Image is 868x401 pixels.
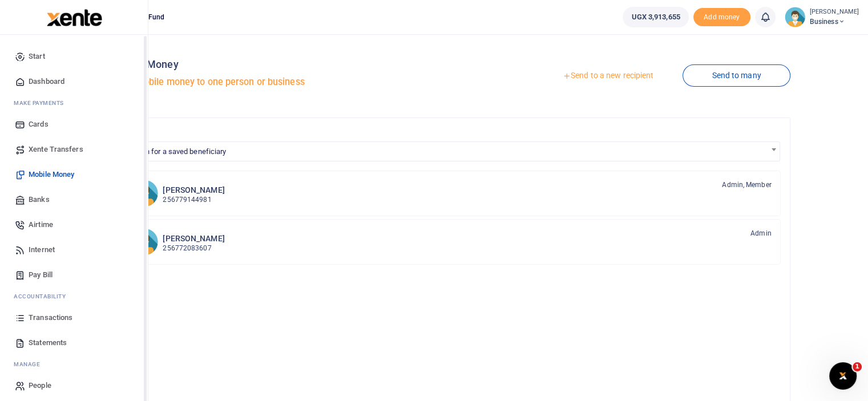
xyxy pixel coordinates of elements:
span: People [29,380,51,391]
p: 256779144981 [163,195,224,205]
span: ake Payments [19,99,64,107]
span: Dashboard [29,76,64,87]
h6: [PERSON_NAME] [163,185,224,195]
span: Admin, Member [722,180,771,190]
a: PA [PERSON_NAME] 256779144981 Admin, Member [122,171,780,216]
a: People [9,373,139,398]
span: Admin [750,228,772,238]
span: Transactions [29,312,72,323]
iframe: Intercom live chat [829,362,857,390]
h6: [PERSON_NAME] [163,234,224,244]
a: PN [PERSON_NAME] 256772083607 Admin [122,219,780,265]
a: Pay Bill [9,262,139,287]
a: Cards [9,112,139,137]
span: anage [19,360,41,368]
span: Mobile Money [29,169,74,180]
a: Xente Transfers [9,137,139,162]
span: Cards [29,119,49,130]
span: Internet [29,244,55,256]
span: Search for a saved beneficiary [122,142,779,160]
a: Banks [9,187,139,212]
a: Send to a new recipient [534,66,683,86]
a: Transactions [9,305,139,330]
a: Start [9,44,139,69]
a: Internet [9,237,139,262]
span: Search for a saved beneficiary [126,147,226,156]
a: Airtime [9,212,139,237]
span: Start [29,51,45,62]
li: M [9,355,139,373]
span: UGX 3,913,655 [631,11,680,23]
span: Statements [29,337,67,349]
a: Statements [9,330,139,355]
span: Airtime [29,219,53,230]
span: Banks [29,194,50,205]
a: Dashboard [9,69,139,94]
li: M [9,94,139,112]
a: UGX 3,913,655 [623,7,688,27]
span: Business [810,17,859,27]
h4: Mobile Money [112,58,446,71]
small: [PERSON_NAME] [810,7,859,17]
a: Mobile Money [9,162,139,187]
span: Xente Transfers [29,144,83,155]
a: Send to many [683,64,790,87]
li: Wallet ballance [618,7,693,27]
img: logo-large [47,9,102,26]
span: Search for a saved beneficiary [121,141,780,161]
a: Add money [693,12,750,21]
span: countability [22,292,66,301]
a: logo-small logo-large logo-large [46,13,102,21]
li: Ac [9,287,139,305]
li: Toup your wallet [693,8,750,27]
span: Add money [693,8,750,27]
span: 1 [853,362,862,371]
p: 256772083607 [163,243,224,254]
img: profile-user [785,7,805,27]
span: Pay Bill [29,269,53,281]
a: profile-user [PERSON_NAME] Business [785,7,859,27]
h5: Send mobile money to one person or business [112,76,446,88]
